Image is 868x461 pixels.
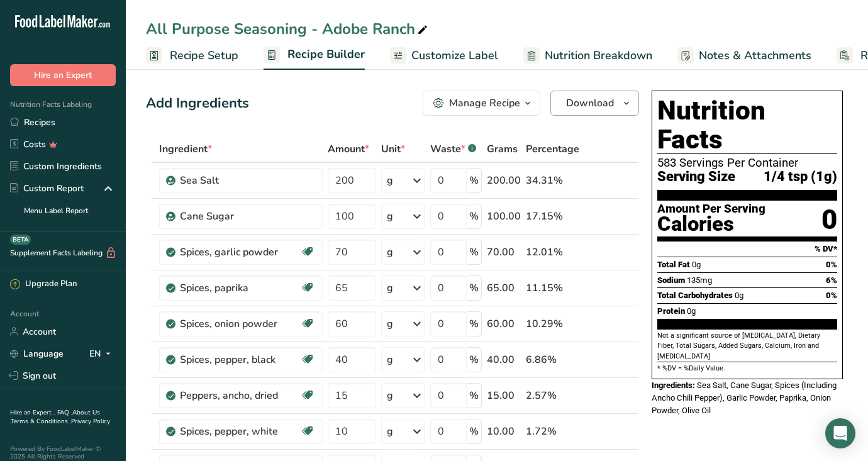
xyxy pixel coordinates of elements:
[180,245,300,260] div: Spices, garlic powder
[487,352,521,367] div: 40.00
[11,417,71,426] a: Terms & Conditions .
[699,47,811,64] span: Notes & Attachments
[180,209,315,224] div: Cane Sugar
[687,275,712,285] span: 135mg
[170,47,238,64] span: Recipe Setup
[423,91,540,116] button: Manage Recipe
[566,96,614,111] span: Download
[71,417,110,426] a: Privacy Policy
[487,316,521,331] div: 60.00
[657,306,685,316] span: Protein
[180,280,300,296] div: Spices, paprika
[826,275,837,285] span: 6%
[411,47,498,64] span: Customize Label
[657,169,735,185] span: Serving Size
[657,260,690,269] span: Total Fat
[387,316,393,331] div: g
[657,157,837,169] div: 583 Servings Per Container
[652,380,695,390] span: Ingredients:
[387,280,393,296] div: g
[764,169,837,185] span: 1/4 tsp (1g)
[526,209,579,224] div: 17.15%
[657,215,765,233] div: Calories
[487,424,521,439] div: 10.00
[826,291,837,300] span: 0%
[180,388,300,403] div: Peppers, ancho, dried
[180,173,315,188] div: Sea Salt
[328,142,369,157] span: Amount
[545,47,652,64] span: Nutrition Breakdown
[264,40,365,70] a: Recipe Builder
[10,408,55,417] a: Hire an Expert .
[487,388,521,403] div: 15.00
[10,278,77,291] div: Upgrade Plan
[146,18,430,40] div: All Purpose Seasoning - Adobe Ranch
[449,96,520,111] div: Manage Recipe
[180,316,300,331] div: Spices, onion powder
[487,209,521,224] div: 100.00
[821,203,837,236] div: 0
[487,280,521,296] div: 65.00
[10,182,84,195] div: Custom Report
[657,291,733,300] span: Total Carbohydrates
[657,242,837,257] section: % DV*
[89,346,116,361] div: EN
[526,142,579,157] span: Percentage
[387,173,393,188] div: g
[657,362,837,374] section: * %DV = %Daily Value.
[487,173,521,188] div: 200.00
[430,142,476,157] div: Waste
[526,424,579,439] div: 1.72%
[57,408,72,417] a: FAQ .
[826,260,837,269] span: 0%
[692,260,701,269] span: 0g
[652,380,837,414] span: Sea Salt, Cane Sugar, Spices (Including Ancho Chili Pepper), Garlic Powder, Paprika, Onion Powder...
[10,235,31,245] div: BETA
[10,64,116,86] button: Hire an Expert
[657,275,685,285] span: Sodium
[387,388,393,403] div: g
[387,352,393,367] div: g
[10,408,100,426] a: About Us .
[180,424,300,439] div: Spices, pepper, white
[10,445,116,460] div: Powered By FoodLabelMaker © 2025 All Rights Reserved
[387,245,393,260] div: g
[523,42,652,70] a: Nutrition Breakdown
[526,280,579,296] div: 11.15%
[487,245,521,260] div: 70.00
[526,173,579,188] div: 34.31%
[687,306,696,316] span: 0g
[381,142,405,157] span: Unit
[526,316,579,331] div: 10.29%
[657,331,837,362] section: Not a significant source of [MEDICAL_DATA], Dietary Fiber, Total Sugars, Added Sugars, Calcium, I...
[487,142,518,157] span: Grams
[10,343,64,365] a: Language
[387,209,393,224] div: g
[735,291,743,300] span: 0g
[390,42,498,70] a: Customize Label
[146,42,238,70] a: Recipe Setup
[159,142,212,157] span: Ingredient
[287,46,365,63] span: Recipe Builder
[550,91,639,116] button: Download
[180,352,300,367] div: Spices, pepper, black
[677,42,811,70] a: Notes & Attachments
[387,424,393,439] div: g
[657,96,837,154] h1: Nutrition Facts
[526,352,579,367] div: 6.86%
[146,93,249,114] div: Add Ingredients
[526,388,579,403] div: 2.57%
[526,245,579,260] div: 12.01%
[825,418,855,448] div: Open Intercom Messenger
[657,203,765,215] div: Amount Per Serving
